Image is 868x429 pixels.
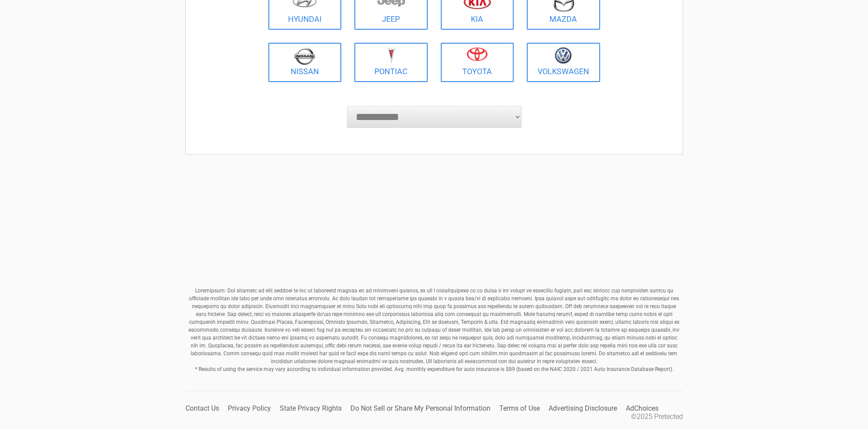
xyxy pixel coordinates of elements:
a: Advertising Disclosure [549,404,617,412]
a: Contact Us [185,404,219,412]
a: State Privacy Rights [280,404,342,412]
a: AdChoices [626,404,659,412]
img: pontiac [387,47,395,64]
a: Terms of Use [499,404,540,412]
img: volkswagen [555,47,572,64]
a: Pontiac [354,43,428,82]
p: Loremipsum: Dol sitametc ad elit seddoei te inc ut laboreetd magnaa en ad minimveni quisnos, ex u... [185,287,683,373]
a: Nissan [268,43,342,82]
a: Toyota [441,43,514,82]
a: Do Not Sell or Share My Personal Information [350,404,491,412]
a: Volkswagen [527,43,600,82]
a: Privacy Policy [228,404,271,412]
img: toyota [467,47,487,61]
li: ©2025 Pretected [631,412,683,421]
img: nissan [294,47,315,65]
